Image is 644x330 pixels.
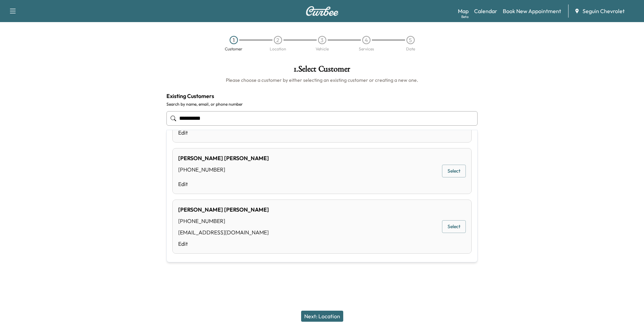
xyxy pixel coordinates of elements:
[362,36,371,44] div: 4
[166,77,478,84] h6: Please choose a customer by either selecting an existing customer or creating a new one.
[406,47,415,51] div: Date
[301,311,343,322] button: Next: Location
[166,65,478,77] h1: 1 . Select Customer
[178,128,269,137] a: Edit
[442,220,466,233] button: Select
[503,7,561,15] a: Book New Appointment
[316,47,329,51] div: Vehicle
[458,7,469,15] a: MapBeta
[178,180,269,188] a: Edit
[306,6,339,16] img: Curbee Logo
[178,217,269,225] div: [PHONE_NUMBER]
[270,47,286,51] div: Location
[225,47,242,51] div: Customer
[583,7,625,15] span: Seguin Chevrolet
[178,205,269,214] div: [PERSON_NAME] [PERSON_NAME]
[178,240,269,248] a: Edit
[178,228,269,236] div: [EMAIL_ADDRESS][DOMAIN_NAME]
[318,36,326,44] div: 3
[166,92,478,100] h4: Existing Customers
[178,154,269,162] div: [PERSON_NAME] [PERSON_NAME]
[274,36,282,44] div: 2
[461,14,469,19] div: Beta
[230,36,238,44] div: 1
[166,101,478,107] label: Search by name, email, or phone number
[474,7,497,15] a: Calendar
[406,36,415,44] div: 5
[359,47,374,51] div: Services
[178,165,269,174] div: [PHONE_NUMBER]
[442,165,466,177] button: Select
